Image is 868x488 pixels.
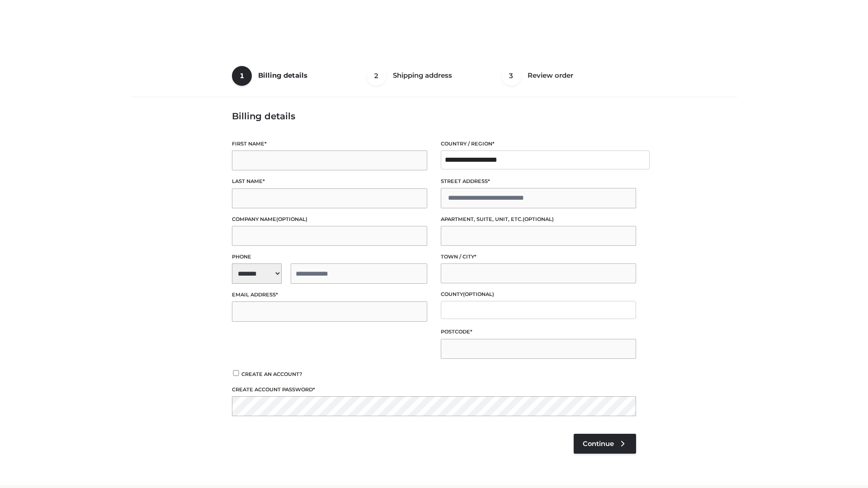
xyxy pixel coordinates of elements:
label: Town / City [441,253,636,261]
input: Create an account? [232,370,240,376]
label: Postcode [441,328,636,336]
label: County [441,290,636,299]
label: Apartment, suite, unit, etc. [441,215,636,224]
a: Continue [574,434,636,454]
span: Billing details [258,71,307,80]
span: Review order [528,71,573,80]
label: Street address [441,177,636,186]
span: Shipping address [393,71,452,80]
span: Continue [583,440,614,448]
label: Last name [232,177,427,186]
label: Email address [232,291,427,299]
span: 1 [232,66,252,86]
label: Country / Region [441,140,636,148]
h3: Billing details [232,111,636,122]
label: Create account password [232,385,636,394]
span: 2 [367,66,387,86]
span: (optional) [523,216,554,222]
label: Phone [232,253,427,261]
label: Company name [232,215,427,224]
span: 3 [501,66,521,86]
span: Create an account? [241,371,302,377]
label: First name [232,140,427,148]
span: (optional) [463,291,494,297]
span: (optional) [276,216,307,222]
